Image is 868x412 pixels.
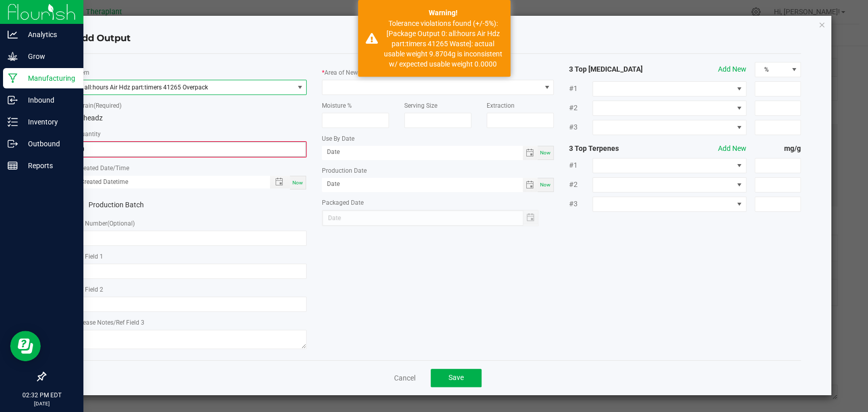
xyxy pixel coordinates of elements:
[5,391,79,400] p: 02:32 PM EDT
[755,62,788,77] span: %
[77,130,101,139] label: Quantity
[75,285,103,294] label: Ref Field 2
[569,179,592,190] span: #2
[322,146,523,159] input: Date
[487,101,515,110] label: Extraction
[8,51,18,61] inline-svg: Grow
[292,180,303,185] span: Now
[383,8,503,18] div: Warning!
[18,50,79,62] p: Grow
[569,64,662,75] strong: 3 Top [MEDICAL_DATA]
[718,143,746,154] button: Add New
[75,80,293,94] span: all:hours Air Hdz part:timers 41265 Overpack
[8,73,18,83] inline-svg: Manufacturing
[394,373,415,383] a: Cancel
[322,198,364,207] label: Packaged Date
[569,199,592,209] span: #3
[18,160,79,172] p: Reports
[75,252,103,261] label: Ref Field 1
[75,176,259,188] input: Created Datetime
[75,114,103,122] span: Airheadz
[569,103,592,113] span: #2
[8,139,18,149] inline-svg: Outbound
[383,18,503,69] div: Tolerance violations found (+/-5%): [Package Output 0: all:hours Air Hdz part:timers 41265 Waste]...
[523,178,537,192] span: Toggle calendar
[18,116,79,128] p: Inventory
[324,68,370,77] label: Area of New Pkg
[270,176,290,188] span: Toggle popup
[107,220,135,227] span: (Optional)
[569,122,592,133] span: #3
[523,146,537,160] span: Toggle calendar
[404,101,437,110] label: Serving Size
[569,83,592,94] span: #1
[18,28,79,41] p: Analytics
[322,134,354,143] label: Use By Date
[75,200,183,210] label: Production Batch
[75,219,135,228] label: Lot Number
[755,143,801,154] strong: mg/g
[18,72,79,84] p: Manufacturing
[8,161,18,171] inline-svg: Reports
[540,182,551,187] span: Now
[431,369,482,387] button: Save
[322,178,523,191] input: Date
[8,29,18,40] inline-svg: Analytics
[18,94,79,106] p: Inbound
[448,373,464,382] span: Save
[77,101,122,110] label: Strain
[569,160,592,171] span: #1
[718,64,746,75] button: Add New
[75,318,144,327] label: Release Notes/Ref Field 3
[77,164,129,173] label: Created Date/Time
[540,150,551,155] span: Now
[18,138,79,150] p: Outbound
[8,95,18,105] inline-svg: Inbound
[94,102,122,109] span: (Required)
[8,117,18,127] inline-svg: Inventory
[322,101,352,110] label: Moisture %
[5,400,79,407] p: [DATE]
[569,143,662,154] strong: 3 Top Terpenes
[322,166,367,175] label: Production Date
[10,331,41,361] iframe: Resource center
[77,68,89,77] label: Item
